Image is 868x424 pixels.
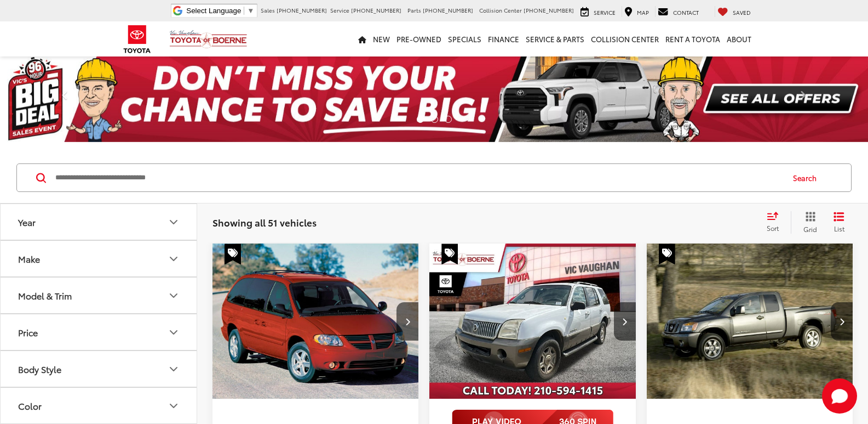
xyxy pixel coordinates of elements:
img: 2014 Nissan Titan SV [646,244,854,400]
button: Select sort value [761,211,791,233]
button: ColorColor [1,388,198,423]
span: Sales [261,6,275,14]
div: Make [167,252,180,265]
div: Color [18,400,42,411]
a: Finance [485,21,522,56]
div: Body Style [18,364,61,374]
svg: Start Chat [822,378,857,414]
span: Service [594,8,616,16]
div: 2002 Mercury Mountaineer Base 114 WB 0 [429,244,636,399]
span: Grid [803,224,817,234]
button: Search [783,164,832,191]
img: 2002 Mercury Mountaineer Base 114 WB [429,244,636,399]
a: 2014 Nissan Titan SV2014 Nissan Titan SV2014 Nissan Titan SV2014 Nissan Titan SV [646,244,854,399]
a: Rent a Toyota [662,21,723,56]
input: Search by Make, Model, or Keyword [54,165,783,191]
img: 2006 Dodge Grand Caravan SXT [212,244,419,399]
a: New [370,21,393,56]
span: ​ [244,7,244,15]
button: Next image [396,302,418,341]
a: 2002 Mercury Mountaineer Base 114 WB2002 Mercury Mountaineer Base 114 WB2002 Mercury Mountaineer ... [429,244,636,399]
span: Showing all 51 vehicles [212,216,317,229]
a: Pre-Owned [393,21,445,56]
a: My Saved Vehicles [715,6,754,17]
div: 2014 Nissan Titan SV 0 [646,244,854,399]
span: [PHONE_NUMBER] [277,6,327,14]
div: Model & Trim [18,290,72,301]
span: Select Language [186,7,241,15]
button: Next image [614,302,636,341]
span: Special [225,244,241,264]
button: Next image [831,302,853,341]
a: Specials [445,21,485,56]
img: Toyota [117,21,158,57]
div: Price [167,326,180,339]
span: [PHONE_NUMBER] [351,6,401,14]
span: Contact [673,8,699,16]
a: Collision Center [588,21,662,56]
a: Select Language​ [186,7,254,15]
span: Special [659,244,675,264]
button: YearYear [1,204,198,240]
div: Model & Trim [167,289,180,302]
button: List View [825,211,853,233]
div: Color [167,399,180,412]
button: PricePrice [1,314,198,350]
span: ▼ [247,7,254,15]
span: Collision Center [479,6,522,14]
a: Contact [655,6,702,17]
a: About [723,21,755,56]
div: Year [167,216,180,229]
span: [PHONE_NUMBER] [524,6,574,14]
button: Toggle Chat Window [822,378,857,414]
div: 2006 Dodge Grand Caravan SXT 0 [212,244,419,399]
span: Map [637,8,649,16]
span: [PHONE_NUMBER] [423,6,473,14]
span: Saved [733,8,751,16]
button: MakeMake [1,241,198,276]
span: Parts [407,6,421,14]
a: Service [578,6,618,17]
a: Service & Parts: Opens in a new tab [522,21,588,56]
a: Map [622,6,652,17]
button: Grid View [791,211,825,233]
div: Body Style [167,363,180,376]
button: Body StyleBody Style [1,351,198,387]
div: Year [18,217,36,227]
a: 2006 Dodge Grand Caravan SXT2006 Dodge Grand Caravan SXT2006 Dodge Grand Caravan SXT2006 Dodge Gr... [212,244,419,399]
span: Service [330,6,349,14]
a: Home [355,21,370,56]
div: Make [18,253,40,264]
span: List [833,224,844,233]
div: Price [18,327,38,337]
img: Vic Vaughan Toyota of Boerne [169,30,248,49]
span: Special [441,244,458,264]
button: Model & TrimModel & Trim [1,278,198,313]
span: Sort [767,223,779,233]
